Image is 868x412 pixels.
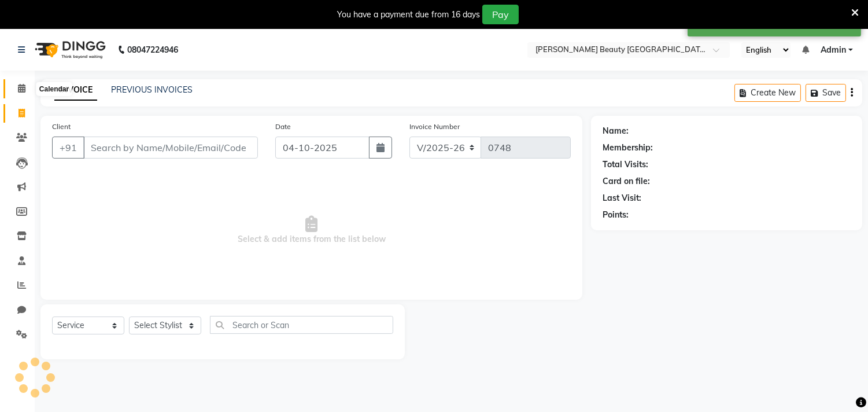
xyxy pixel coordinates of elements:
div: Name: [603,125,629,137]
button: Create New [734,84,801,102]
input: Search by Name/Mobile/Email/Code [83,137,258,159]
button: +91 [52,137,84,159]
button: Pay [482,5,519,24]
div: Calendar [36,82,72,96]
a: PREVIOUS INVOICES [111,84,193,95]
span: Select & add items from the list below [52,172,571,288]
div: Card on file: [603,175,650,187]
div: You have a payment due from 16 days [337,9,480,21]
img: logo [29,34,109,66]
div: Membership: [603,142,653,154]
div: Points: [603,209,629,221]
div: Last Visit: [603,192,641,204]
span: Admin [821,44,846,56]
b: 08047224946 [127,34,178,66]
input: Search or Scan [210,316,393,334]
label: Client [52,122,71,132]
label: Date [275,122,291,132]
button: Save [806,84,846,102]
div: Total Visits: [603,159,648,171]
label: Invoice Number [409,122,460,132]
